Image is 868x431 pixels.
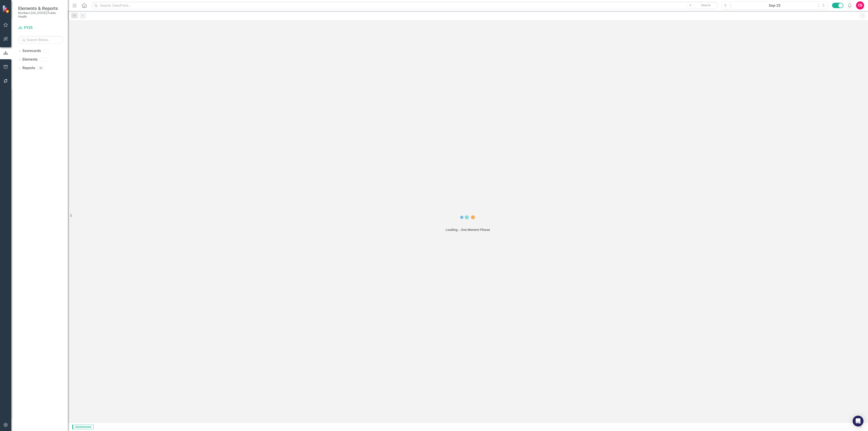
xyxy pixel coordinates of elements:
[18,36,63,44] input: Search Below...
[18,11,63,19] small: Northern [US_STATE] Public Health
[733,3,816,8] div: Sep-25
[701,3,711,7] span: Search
[856,1,864,9] button: CS
[446,227,490,232] div: Loading... One Moment Please
[22,48,41,54] a: Scorecards
[37,66,45,70] div: 59
[18,25,63,31] a: FY25
[853,416,863,426] div: Open Intercom Messenger
[694,2,717,9] button: Search
[92,2,718,9] input: Search ClearPoint...
[731,1,818,9] button: Sep-25
[18,6,63,11] span: Elements & Reports
[22,57,38,62] a: Elements
[2,5,10,13] img: ClearPoint Strategy
[22,66,35,71] a: Reports
[72,425,94,429] span: Administrator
